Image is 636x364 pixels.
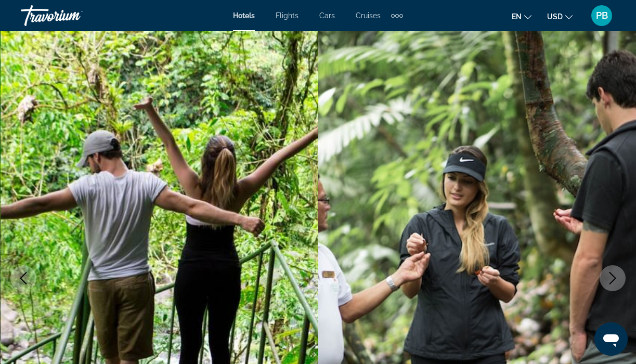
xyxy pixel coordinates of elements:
button: Change currency [547,9,573,24]
span: en [512,12,522,21]
a: Hotels [233,11,255,20]
span: USD [547,12,563,21]
iframe: Button to launch messaging window [594,322,628,356]
a: Cars [319,11,335,20]
span: PB [596,10,608,21]
a: Flights [276,11,298,20]
button: Previous image [10,265,36,291]
button: Extra navigation items [391,7,403,24]
button: Change language [512,9,531,24]
button: User Menu [588,5,615,27]
button: Next image [600,265,626,291]
a: Cruises [356,11,381,20]
a: Travorium [21,2,125,29]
